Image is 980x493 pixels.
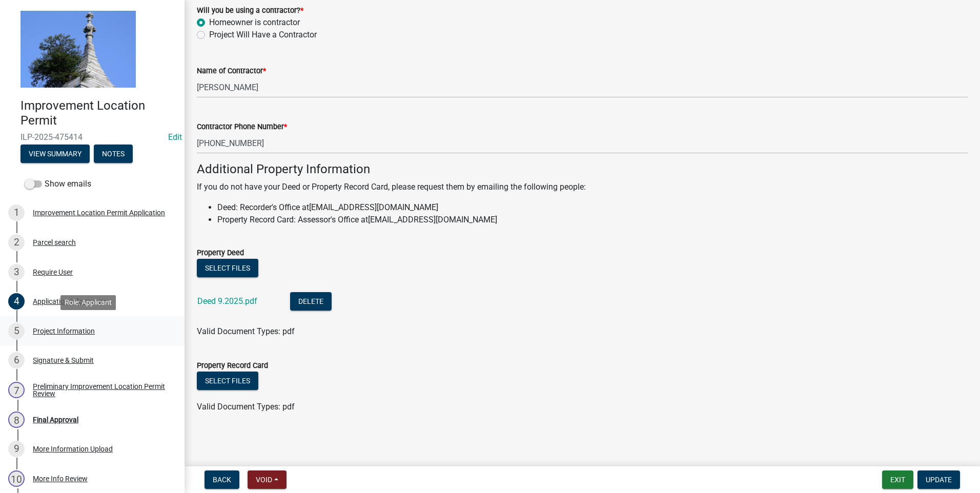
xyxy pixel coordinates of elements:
[197,250,244,257] label: Property Deed
[33,475,88,482] div: More Info Review
[197,402,295,412] span: Valid Document Types: pdf
[60,295,116,310] div: Role: Applicant
[8,352,25,368] div: 6
[882,470,913,489] button: Exit
[21,11,136,88] img: Decatur County, Indiana
[33,269,73,276] div: Require User
[33,383,168,397] div: Preliminary Improvement Location Permit Review
[8,412,25,428] div: 8
[256,476,272,484] span: Void
[197,296,257,306] a: Deed 9.2025.pdf
[33,298,108,305] div: Application Information
[8,234,25,251] div: 2
[209,16,300,29] label: Homeowner is contractor
[8,264,25,280] div: 3
[197,124,287,131] label: Contractor Phone Number
[197,7,303,14] label: Will you be using a contractor?
[33,445,113,453] div: More Information Upload
[209,29,317,41] label: Project Will Have a Contractor
[248,470,287,489] button: Void
[290,292,332,311] button: Delete
[368,215,497,224] a: [EMAIL_ADDRESS][DOMAIN_NAME]
[917,470,960,489] button: Update
[197,362,268,369] label: Property Record Card
[21,145,90,163] button: View Summary
[8,204,25,221] div: 1
[21,98,176,128] h4: Improvement Location Permit
[33,416,78,423] div: Final Approval
[94,150,133,158] wm-modal-confirm: Notes
[197,259,258,277] button: Select files
[8,293,25,310] div: 4
[33,357,94,364] div: Signature & Submit
[217,201,968,214] li: Deed: Recorder's Office at
[33,327,95,335] div: Project Information
[217,214,968,226] li: Property Record Card: Assessor's Office at
[213,476,231,484] span: Back
[197,326,295,336] span: Valid Document Types: pdf
[290,297,332,307] wm-modal-confirm: Delete Document
[94,145,133,163] button: Notes
[197,372,258,390] button: Select files
[33,239,76,246] div: Parcel search
[197,162,968,177] h4: Additional Property Information
[197,181,968,193] p: If you do not have your Deed or Property Record Card, please request them by emailing the followi...
[8,441,25,457] div: 9
[25,178,91,190] label: Show emails
[926,476,952,484] span: Update
[309,202,438,212] a: [EMAIL_ADDRESS][DOMAIN_NAME]
[8,323,25,339] div: 5
[8,470,25,487] div: 10
[205,470,239,489] button: Back
[168,132,182,142] wm-modal-confirm: Edit Application Number
[8,382,25,398] div: 7
[33,209,165,216] div: Improvement Location Permit Application
[21,150,90,158] wm-modal-confirm: Summary
[197,68,266,75] label: Name of Contractor
[168,132,182,142] a: Edit
[21,132,164,142] span: ILP-2025-475414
